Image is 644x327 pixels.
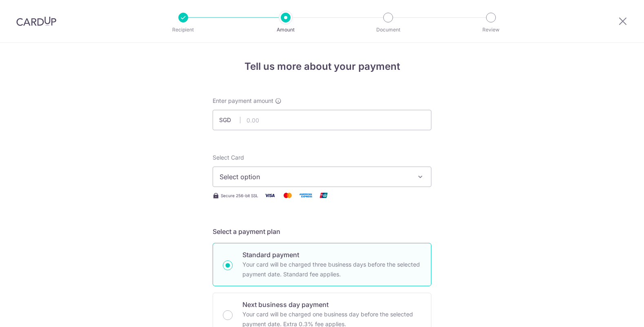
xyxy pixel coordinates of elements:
[358,26,418,34] p: Document
[213,59,431,74] h4: Tell us more about your payment
[221,192,258,199] span: Secure 256-bit SSL
[213,227,431,236] h5: Select a payment plan
[16,16,56,26] img: CardUp
[255,26,316,34] p: Amount
[213,97,273,105] span: Enter payment amount
[593,303,636,323] iframe: Opens a widget where you can find more information
[242,250,421,260] p: Standard payment
[262,190,278,200] img: Visa
[219,116,240,124] span: SGD
[242,300,421,309] p: Next business day payment
[315,190,332,200] img: Union Pay
[153,26,213,34] p: Recipient
[213,167,431,187] button: Select option
[242,260,421,279] p: Your card will be charged three business days before the selected payment date. Standard fee appl...
[298,190,314,200] img: American Express
[213,154,244,161] span: translation missing: en.payables.payment_networks.credit_card.summary.labels.select_card
[461,26,521,34] p: Review
[280,190,296,200] img: Mastercard
[213,110,431,130] input: 0.00
[220,172,410,182] span: Select option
